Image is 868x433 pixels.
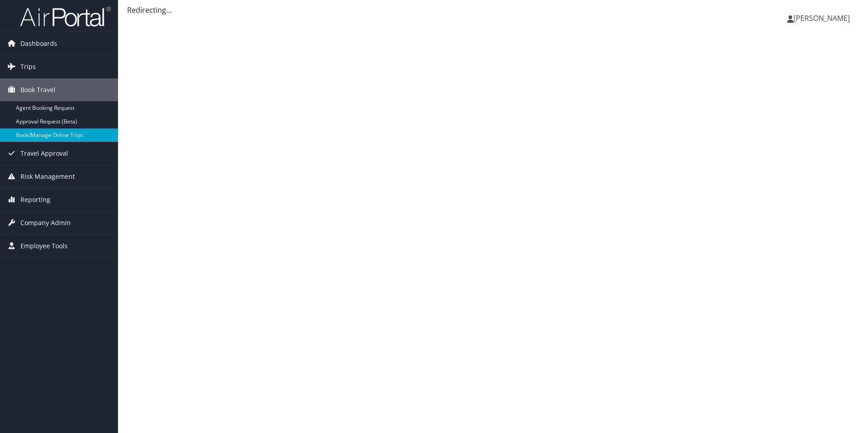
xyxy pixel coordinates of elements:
[127,5,859,15] div: Redirecting...
[794,13,850,23] span: [PERSON_NAME]
[20,235,68,257] span: Employee Tools
[787,5,859,32] a: [PERSON_NAME]
[20,32,57,55] span: Dashboards
[20,79,55,101] span: Book Travel
[20,142,68,165] span: Travel Approval
[20,165,75,188] span: Risk Management
[20,188,50,211] span: Reporting
[20,6,111,27] img: airportal-logo.png
[20,55,36,78] span: Trips
[20,212,71,234] span: Company Admin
